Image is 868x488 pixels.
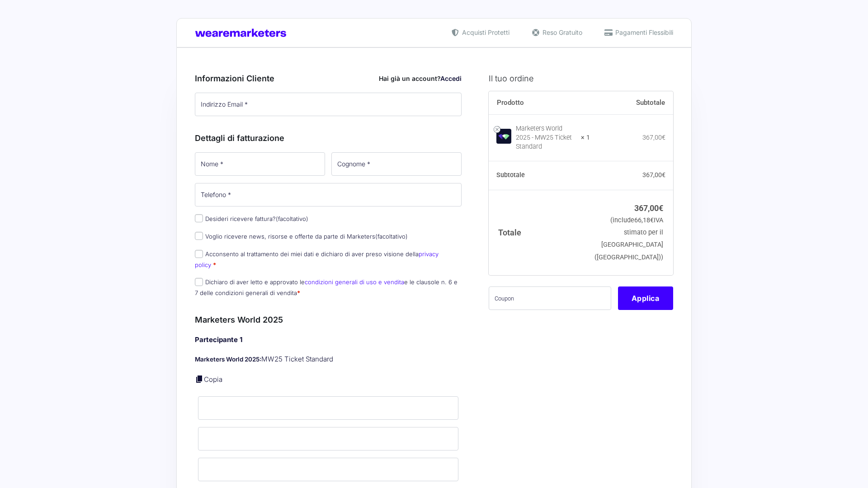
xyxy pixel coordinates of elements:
[195,354,462,365] p: MW25 Ticket Standard
[662,134,665,141] span: €
[195,375,204,384] a: Copia i dettagli dell'acquirente
[634,216,654,224] span: 66,18
[460,28,509,37] span: Acquisti Protetti
[375,233,408,240] span: (facoltativo)
[195,93,462,116] input: Indirizzo Email *
[331,152,462,176] input: Cognome *
[195,232,203,240] input: Voglio ricevere news, risorse e offerte da parte di Marketers(facoltativo)
[195,250,439,268] a: privacy policy
[195,356,261,363] strong: Marketers World 2025:
[662,171,665,178] span: €
[659,203,663,213] span: €
[650,216,654,224] span: €
[634,203,663,213] bdi: 367,00
[195,335,462,345] h4: Partecipante 1
[613,28,673,37] span: Pagamenti Flessibili
[379,74,462,83] div: Hai già un account?
[195,132,462,144] h3: Dettagli di fatturazione
[489,72,673,84] h3: Il tuo ordine
[195,278,203,286] input: Dichiaro di aver letto e approvato lecondizioni generali di uso e venditae le clausole n. 6 e 7 d...
[642,171,665,178] bdi: 367,00
[195,214,203,222] input: Desideri ricevere fattura?(facoltativo)
[305,278,404,286] a: condizioni generali di uso e vendita
[581,133,590,142] strong: × 1
[540,28,582,37] span: Reso Gratuito
[618,286,673,310] button: Applica
[195,233,408,240] label: Voglio ricevere news, risorse e offerte da parte di Marketers
[195,72,462,84] h3: Informazioni Cliente
[496,129,511,144] img: Marketers World 2025 - MW25 Ticket Standard
[195,278,458,296] label: Dichiaro di aver letto e approvato le e le clausole n. 6 e 7 delle condizioni generali di vendita
[195,250,203,258] input: Acconsento al trattamento dei miei dati e dichiaro di aver preso visione dellaprivacy policy
[195,250,439,268] label: Acconsento al trattamento dei miei dati e dichiaro di aver preso visione della
[594,216,663,261] small: (include IVA stimato per il [GEOGRAPHIC_DATA] ([GEOGRAPHIC_DATA]))
[489,161,590,190] th: Subtotale
[195,183,462,206] input: Telefono *
[204,375,222,384] a: Copia
[195,215,308,222] label: Desideri ricevere fattura?
[590,91,673,115] th: Subtotale
[642,134,665,141] bdi: 367,00
[440,75,462,82] a: Accedi
[489,91,590,115] th: Prodotto
[489,190,590,275] th: Totale
[276,215,308,222] span: (facoltativo)
[516,124,576,151] div: Marketers World 2025 - MW25 Ticket Standard
[195,152,325,176] input: Nome *
[489,286,611,310] input: Coupon
[195,314,462,326] h3: Marketers World 2025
